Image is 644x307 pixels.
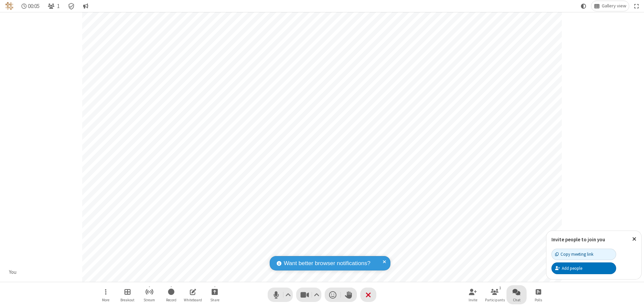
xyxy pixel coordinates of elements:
button: Start sharing [205,285,225,304]
span: Whiteboard [184,298,202,302]
button: Send a reaction [325,288,341,302]
div: Timer [19,1,43,11]
div: Meeting details Encryption enabled [65,1,78,11]
span: Record [166,298,176,302]
button: Open chat [506,285,527,304]
button: Invite participants (⌘+Shift+I) [463,285,483,304]
span: More [102,298,109,302]
button: Copy meeting link [551,249,616,260]
label: Invite people to join you [551,236,605,243]
span: Chat [513,298,521,302]
span: Stream [144,298,155,302]
button: Open poll [528,285,548,304]
span: Polls [535,298,542,302]
button: Open menu [96,285,116,304]
span: Invite [469,298,477,302]
button: End or leave meeting [360,288,376,302]
button: Add people [551,262,616,274]
div: 1 [497,285,503,291]
button: Video setting [312,288,321,302]
button: Start recording [161,285,181,304]
button: Open shared whiteboard [183,285,203,304]
button: Raise hand [341,288,357,302]
div: You [7,268,19,276]
span: Share [210,298,219,302]
button: Audio settings [284,288,293,302]
button: Open participant list [45,1,62,11]
img: QA Selenium DO NOT DELETE OR CHANGE [5,2,13,10]
button: Manage Breakout Rooms [117,285,138,304]
button: Stop video (⌘+Shift+V) [296,288,321,302]
span: 1 [57,3,60,9]
button: Using system theme [578,1,589,11]
button: Start streaming [139,285,159,304]
button: Mute (⌘+Shift+A) [268,288,293,302]
button: Fullscreen [632,1,642,11]
button: Open participant list [485,285,505,304]
span: Breakout [120,298,135,302]
span: 00:05 [28,3,40,9]
div: Copy meeting link [555,251,593,257]
button: Close popover [627,231,641,247]
span: Gallery view [602,3,626,9]
span: Participants [485,298,505,302]
button: Conversation [80,1,91,11]
button: Change layout [591,1,629,11]
span: Want better browser notifications? [284,259,370,268]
